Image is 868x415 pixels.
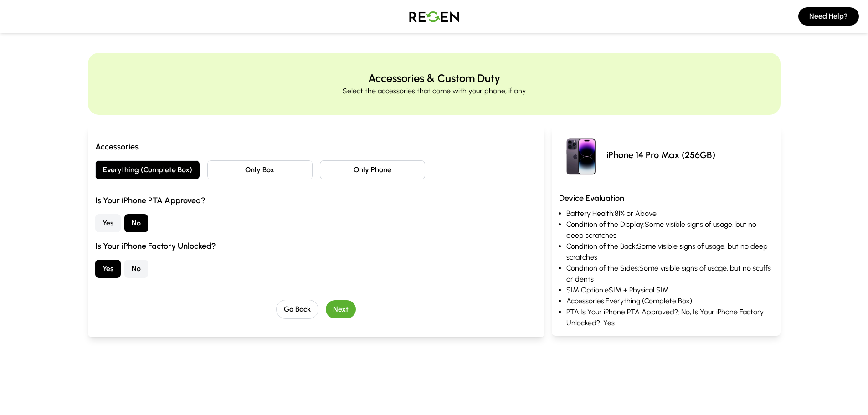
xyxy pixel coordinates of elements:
h2: Accessories & Custom Duty [368,71,500,86]
li: SIM Option: eSIM + Physical SIM [566,285,773,296]
p: iPhone 14 Pro Max (256GB) [606,149,715,161]
li: PTA: Is Your iPhone PTA Approved?: No, Is Your iPhone Factory Unlocked?: Yes [566,307,773,328]
li: Battery Health: 81% or Above [566,208,773,219]
img: iPhone 14 Pro Max [559,133,603,177]
button: Yes [95,214,121,232]
li: Condition of the Sides: Some visible signs of usage, but no scuffs or dents [566,263,773,285]
img: Logo [402,4,466,29]
button: Go Back [276,300,318,319]
button: Only Phone [320,160,425,179]
button: Only Box [207,160,313,179]
h3: Is Your iPhone Factory Unlocked? [95,240,538,252]
button: Need Help? [798,7,859,26]
h3: Device Evaluation [559,192,773,205]
li: Condition of the Back: Some visible signs of usage, but no deep scratches [566,241,773,263]
button: Yes [95,260,121,278]
h3: Is Your iPhone PTA Approved? [95,194,538,207]
button: No [124,260,148,278]
button: Next [326,300,356,318]
li: Accessories: Everything (Complete Box) [566,296,773,307]
h3: Accessories [95,140,538,153]
p: Select the accessories that come with your phone, if any [343,86,526,97]
button: No [124,214,148,232]
li: Condition of the Display: Some visible signs of usage, but no deep scratches [566,219,773,241]
button: Everything (Complete Box) [95,160,200,179]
